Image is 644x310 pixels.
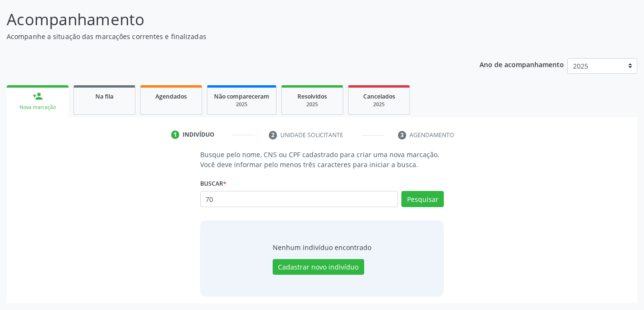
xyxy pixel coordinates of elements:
[7,31,448,41] p: Acompanhe a situação das marcações correntes e finalizadas
[288,101,336,108] div: 2025
[171,130,180,139] div: 1
[297,92,327,100] span: Resolvidos
[13,104,62,111] div: Nova marcação
[95,92,113,100] span: Na fila
[363,92,395,100] span: Cancelados
[273,259,364,275] button: Cadastrar novo indivíduo
[200,176,226,191] label: Buscar
[355,101,403,108] div: 2025
[32,91,43,101] div: person_add
[214,92,269,100] span: Não compareceram
[200,191,399,207] input: Busque por nome, CNS ou CPF
[480,58,564,70] p: Ano de acompanhamento
[214,101,269,108] div: 2025
[155,92,187,100] span: Agendados
[401,191,444,207] button: Pesquisar
[273,242,371,252] div: Nenhum indivíduo encontrado
[7,8,448,31] p: Acompanhamento
[183,130,215,139] div: Indivíduo
[200,150,444,170] p: Busque pelo nome, CNS ou CPF cadastrado para criar uma nova marcação. Você deve informar pelo men...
